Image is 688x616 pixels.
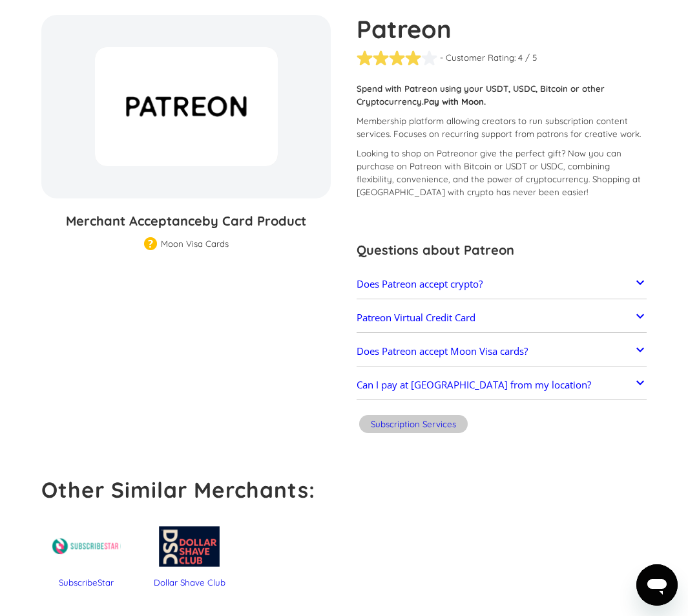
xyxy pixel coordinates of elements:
[41,476,315,503] strong: Other Similar Merchants:
[636,564,678,606] iframe: Button to launch messaging window
[357,82,647,108] p: Spend with Patreon using your USDT, USDC, Bitcoin or other Cryptocurrency.
[202,213,306,229] span: by Card Product
[357,278,483,290] h2: Does Patreon accept crypto?
[161,237,229,250] div: Moon Visa Cards
[357,312,475,323] h2: Patreon Virtual Credit Card
[357,379,592,390] h2: Can I pay at [GEOGRAPHIC_DATA] from my location?
[525,51,537,64] div: / 5
[357,147,647,198] p: Looking to shop on Patreon ? Now you can purchase on Patreon with Bitcoin or USDT or USDC, combin...
[357,339,647,363] a: Does Patreon accept Moon Visa cards?
[357,240,647,260] h3: Questions about Patreon
[357,345,528,357] h2: Does Patreon accept Moon Visa cards?
[469,148,561,158] span: or give the perfect gift
[357,306,647,330] a: Patreon Virtual Credit Card
[144,576,235,589] div: Dollar Shave Club
[144,517,235,589] a: Dollar Shave Club
[371,418,456,430] div: Subscription Services
[357,372,647,397] a: Can I pay at [GEOGRAPHIC_DATA] from my location?
[424,96,486,107] strong: Pay with Moon.
[518,51,523,64] div: 4
[357,413,470,438] a: Subscription Services
[357,272,647,297] a: Does Patreon accept crypto?
[357,15,647,43] h1: Patreon
[41,517,132,589] a: SubscribeStar
[440,51,516,64] div: - Customer Rating:
[357,114,647,140] p: Membership platform allowing creators to run subscription content services. Focuses on recurring ...
[41,211,331,231] h3: Merchant Acceptance
[41,576,132,589] div: SubscribeStar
